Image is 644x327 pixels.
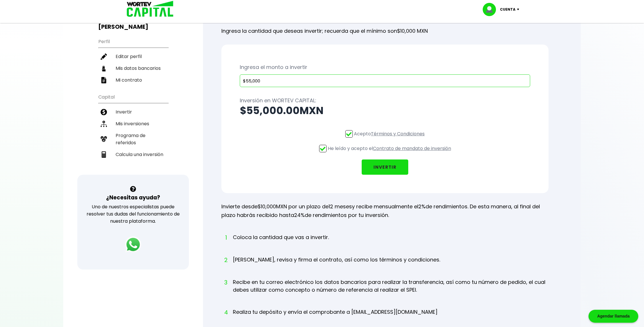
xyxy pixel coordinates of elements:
span: 12 meses [329,203,352,210]
p: Inversión en WORTEV CAPITAL: [240,96,530,105]
a: Términos y Condiciones [371,130,425,137]
span: 3 [224,278,227,287]
img: profile-image [483,3,500,16]
div: Agendar llamada [589,310,638,323]
img: icon-down [515,9,523,10]
button: INVERTIR [362,159,408,175]
a: Mi contrato [98,74,168,86]
a: Editar perfil [98,51,168,62]
img: recomiendanos-icon.9b8e9327.svg [101,136,107,142]
a: Invertir [98,106,168,118]
li: [PERSON_NAME], revisa y firma el contrato, así como los términos y condiciones. [233,256,440,274]
p: Ingresa la cantidad que deseas invertir; recuerda que el mínimo son [221,22,549,35]
h2: $55,000.00 MXN [240,105,530,116]
p: Cuenta [500,5,515,14]
img: invertir-icon.b3b967d7.svg [101,109,107,115]
p: Ingresa el monto a invertir [240,63,530,72]
img: editar-icon.952d3147.svg [101,53,107,60]
span: $10,000 [258,203,276,210]
b: [PERSON_NAME] [98,23,148,31]
a: Contrato de mandato de inversión [373,145,451,152]
p: He leído y acepto el [328,145,451,152]
img: calculadora-icon.17d418c4.svg [101,151,107,158]
a: Mis datos bancarios [98,62,168,74]
img: logos_whatsapp-icon.242b2217.svg [125,236,141,253]
span: 1 [224,233,227,242]
span: 4 [224,308,227,317]
p: Acepto [354,130,425,137]
ul: Capital [98,91,168,175]
p: Uno de nuestros especialistas puede resolver tus dudas del funcionamiento de nuestra plataforma. [85,203,182,225]
h3: ¿Necesitas ayuda? [106,193,160,202]
span: 24% [294,211,305,219]
li: Coloca la cantidad que vas a invertir. [233,233,329,252]
span: $10,000 MXN [397,27,428,34]
p: Invierte desde MXN por un plazo de y recibe mensualmente el de rendimientos. De esta manera, al f... [221,202,549,220]
img: contrato-icon.f2db500c.svg [101,77,107,83]
a: Programa de referidos [98,130,168,149]
span: 2 [224,256,227,264]
ul: Perfil [98,35,168,86]
li: Recibe en tu correo electrónico los datos bancarios para realizar la transferencia, así como tu n... [233,278,549,305]
a: Mis inversiones [98,118,168,130]
img: datos-icon.10cf9172.svg [101,65,107,72]
li: Realiza tu depósito y envía el comprobante a [EMAIL_ADDRESS][DOMAIN_NAME] [233,308,438,327]
a: Calcula una inversión [98,149,168,160]
img: inversiones-icon.6695dc30.svg [101,121,107,127]
span: 2% [418,203,425,210]
h3: Buen día, [98,16,168,30]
